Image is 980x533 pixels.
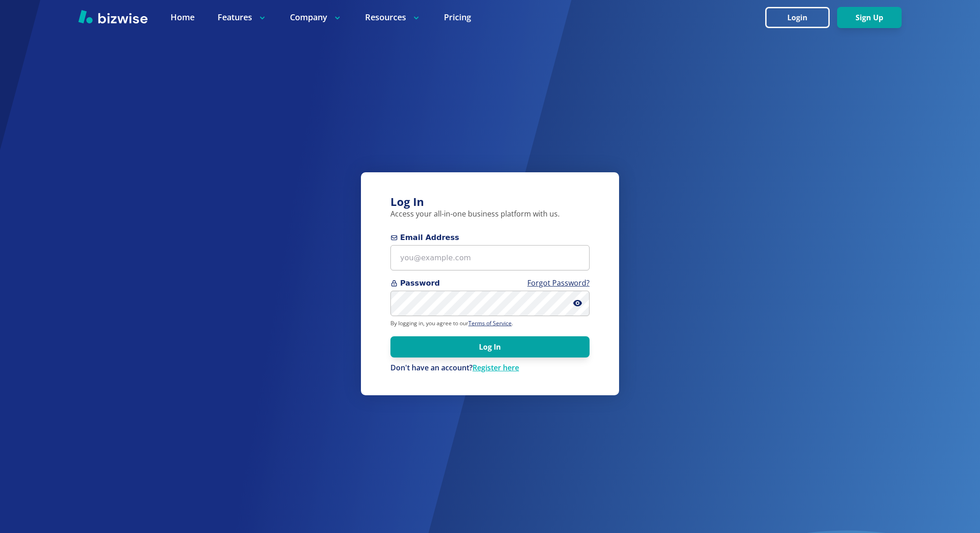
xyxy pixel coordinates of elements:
a: Pricing [444,12,471,23]
button: Log In [390,336,590,357]
a: Terms of Service [468,319,512,327]
span: Password [390,278,590,289]
button: Sign Up [837,7,902,28]
p: Resources [365,12,421,23]
img: Bizwise Logo [78,10,148,23]
a: Login [765,13,837,22]
div: Don't have an account?Register here [390,363,590,373]
h3: Log In [390,194,590,210]
p: Company [290,12,342,23]
p: Features [218,12,267,23]
p: By logging in, you agree to our . [390,320,590,327]
a: Home [171,12,195,23]
span: Email Address [390,232,590,243]
p: Access your all-in-one business platform with us. [390,209,590,219]
a: Register here [472,363,519,373]
button: Login [765,7,830,28]
a: Forgot Password? [527,278,590,288]
p: Don't have an account? [390,363,590,373]
input: you@example.com [390,245,590,270]
a: Sign Up [837,13,902,22]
